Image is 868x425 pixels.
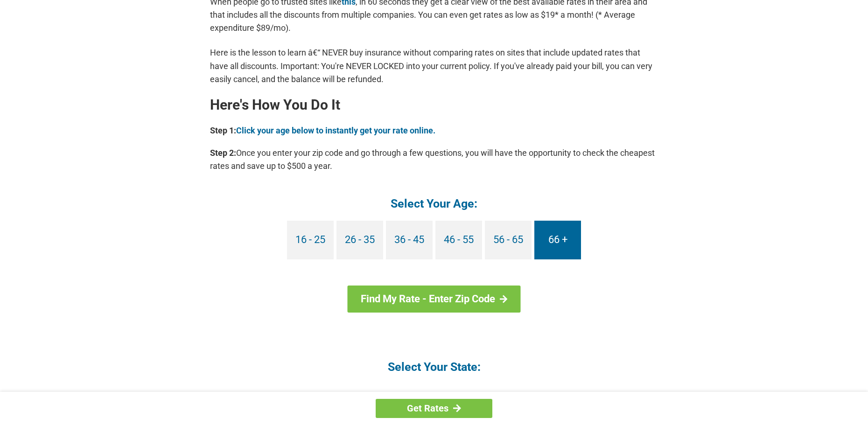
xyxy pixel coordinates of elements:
[210,196,658,211] h4: Select Your Age:
[210,98,658,112] h2: Here's How You Do It
[210,359,658,375] h4: Select Your State:
[376,399,492,418] a: Get Rates
[210,46,658,85] p: Here is the lesson to learn â€“ NEVER buy insurance without comparing rates on sites that include...
[485,221,532,259] a: 56 - 65
[435,221,482,259] a: 46 - 55
[210,125,236,135] b: Step 1:
[210,146,658,173] p: Once you enter your zip code and go through a few questions, you will have the opportunity to che...
[534,221,581,259] a: 66 +
[336,221,383,259] a: 26 - 35
[210,148,236,158] b: Step 2:
[287,221,334,259] a: 16 - 25
[348,286,521,313] a: Find My Rate - Enter Zip Code
[236,125,435,135] a: Click your age below to instantly get your rate online.
[386,221,433,259] a: 36 - 45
